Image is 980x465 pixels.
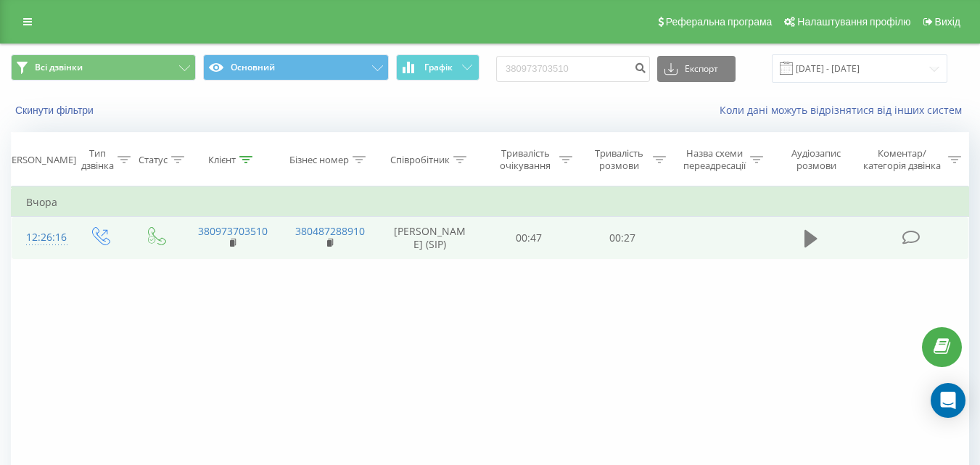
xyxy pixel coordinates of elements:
div: Коментар/категорія дзвінка [860,147,944,172]
div: Тип дзвінка [81,147,114,172]
span: Реферальна програма [666,16,773,28]
div: Клієнт [208,154,236,166]
button: Всі дзвінки [11,54,196,81]
span: Всі дзвінки [35,62,83,73]
td: 00:47 [482,217,576,259]
input: Пошук за номером [496,56,650,82]
a: 380973703510 [198,224,268,238]
div: 12:26:16 [26,223,57,252]
div: [PERSON_NAME] [3,154,76,166]
span: Графік [424,62,453,73]
td: 00:27 [576,217,670,259]
div: Open Intercom Messenger [931,383,965,418]
div: Бізнес номер [289,154,349,166]
div: Співробітник [390,154,450,166]
button: Експорт [657,56,736,82]
div: Статус [139,154,168,166]
span: Вихід [935,16,960,28]
div: Тривалість очікування [495,147,556,172]
button: Скинути фільтри [11,104,101,117]
div: Тривалість розмови [589,147,649,172]
span: Налаштування профілю [797,16,910,28]
div: Аудіозапис розмови [780,147,853,172]
button: Основний [203,54,388,81]
td: [PERSON_NAME] (SIP) [378,217,482,259]
button: Графік [396,54,479,81]
a: 380487288910 [295,224,365,238]
div: Назва схеми переадресації [683,147,746,172]
a: Коли дані можуть відрізнятися вiд інших систем [720,103,969,117]
td: Вчора [12,188,969,217]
